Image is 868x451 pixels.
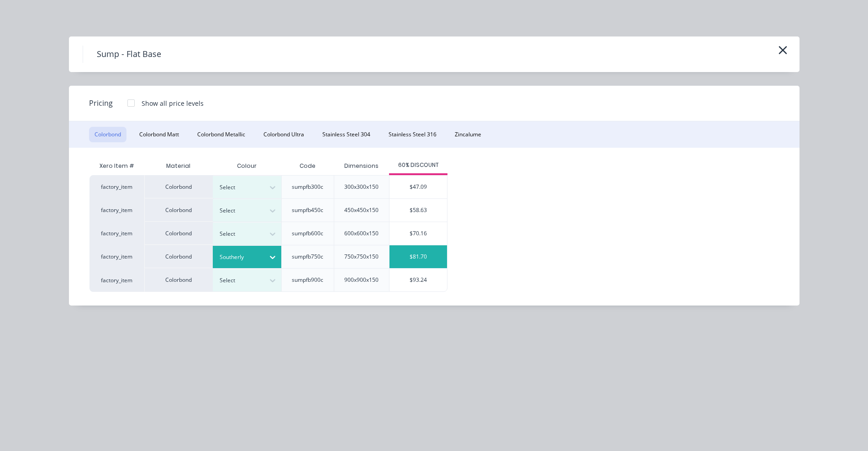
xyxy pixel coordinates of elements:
[344,183,379,191] div: 300x300x150
[449,127,487,142] button: Zincalume
[389,161,447,169] div: 60% DISCOUNT
[89,245,144,268] div: factory_item
[89,175,144,198] div: factory_item
[389,245,447,268] div: $81.70
[89,98,113,109] span: Pricing
[144,157,213,175] div: Material
[344,253,379,261] div: 750x750x150
[389,199,447,222] div: $58.63
[292,206,323,214] div: sumpfb450c
[144,268,213,292] div: Colorbond
[89,198,144,222] div: factory_item
[144,198,213,222] div: Colorbond
[389,269,447,291] div: $93.24
[89,127,126,142] button: Colorbond
[389,176,447,198] div: $47.09
[383,127,442,142] button: Stainless Steel 316
[317,127,376,142] button: Stainless Steel 304
[144,245,213,268] div: Colorbond
[83,46,175,63] h4: Sump - Flat Base
[344,229,379,238] div: 600x600x150
[144,222,213,245] div: Colorbond
[292,253,323,261] div: sumpfb750c
[213,157,281,175] div: Colour
[344,206,379,214] div: 450x450x150
[134,127,184,142] button: Colorbond Matt
[89,268,144,292] div: factory_item
[389,222,447,245] div: $70.16
[292,183,323,191] div: sumpfb300c
[337,155,386,177] div: Dimensions
[258,127,310,142] button: Colorbond Ultra
[292,229,323,238] div: sumpfb600c
[142,98,204,108] div: Show all price levels
[192,127,251,142] button: Colorbond Metallic
[89,157,144,175] div: Xero Item #
[89,222,144,245] div: factory_item
[144,175,213,198] div: Colorbond
[292,155,323,177] div: Code
[344,276,379,284] div: 900x900x150
[292,276,323,284] div: sumpfb900c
